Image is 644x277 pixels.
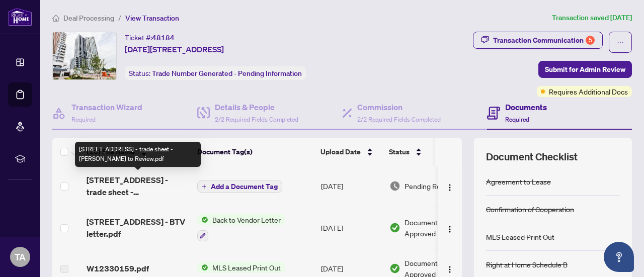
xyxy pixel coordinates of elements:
span: 2/2 Required Fields Completed [357,116,441,123]
span: Deal Processing [63,14,114,23]
button: Status IconBack to Vendor Letter [197,214,285,241]
span: Required [505,116,529,123]
img: Logo [446,183,454,192]
span: Required [71,116,96,123]
span: 2/2 Required Fields Completed [215,116,298,123]
button: Submit for Admin Review [538,61,632,78]
span: TA [15,250,26,264]
h4: Documents [505,101,547,113]
span: [DATE][STREET_ADDRESS] [125,43,224,55]
img: IMG-W12330159_1.jpg [53,32,116,79]
img: Status Icon [197,262,208,273]
span: View Transaction [125,14,179,23]
button: Status IconMLS Leased Print Out [197,262,285,273]
span: Requires Additional Docs [549,86,628,97]
button: Open asap [604,242,634,272]
img: Document Status [389,222,400,233]
span: [STREET_ADDRESS] - BTV letter.pdf [87,216,189,240]
button: Logo [442,220,458,236]
td: [DATE] [317,166,385,206]
span: home [52,15,59,22]
img: Document Status [389,180,400,192]
div: [STREET_ADDRESS] - trade sheet - [PERSON_NAME] to Review.pdf [75,142,201,167]
th: Upload Date [316,138,385,166]
span: Back to Vendor Letter [208,214,285,225]
span: plus [202,184,207,189]
h4: Transaction Wizard [71,101,142,113]
span: Add a Document Tag [211,183,278,190]
div: 5 [586,36,595,45]
span: 48184 [152,33,175,42]
img: Logo [446,225,454,233]
img: Document Status [389,263,400,274]
div: Status: [125,66,306,80]
span: Document Checklist [486,150,578,164]
span: [STREET_ADDRESS] - trade sheet - [PERSON_NAME] to Review.pdf [87,174,189,198]
div: MLS Leased Print Out [486,231,554,242]
article: Transaction saved [DATE] [552,12,632,24]
span: Pending Review [405,180,455,192]
td: [DATE] [317,206,385,249]
th: Status [385,138,470,166]
img: logo [8,8,32,26]
th: (10) File Name [83,138,193,166]
th: Document Tag(s) [193,138,316,166]
span: Status [389,146,410,157]
span: Trade Number Generated - Pending Information [152,69,302,78]
div: Right at Home Schedule B [486,259,568,270]
img: Logo [446,265,454,273]
span: Document Approved [405,217,467,239]
img: Status Icon [197,214,208,225]
h4: Commission [357,101,441,113]
h4: Details & People [215,101,298,113]
div: Ticket #: [125,32,175,43]
span: MLS Leased Print Out [208,262,285,273]
span: ellipsis [617,39,624,46]
div: Confirmation of Cooperation [486,204,574,215]
button: Logo [442,178,458,194]
button: Logo [442,260,458,276]
span: Submit for Admin Review [545,61,625,77]
button: Add a Document Tag [197,180,282,193]
button: Add a Document Tag [197,180,282,193]
span: Upload Date [320,146,361,157]
div: Transaction Communication [493,32,595,48]
span: W12330159.pdf [87,262,149,274]
button: Transaction Communication5 [473,32,603,49]
div: Agreement to Lease [486,176,551,187]
li: / [118,12,121,24]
